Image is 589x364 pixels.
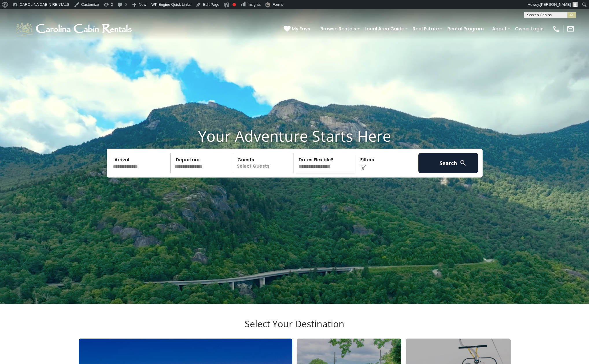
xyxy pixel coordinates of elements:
[459,159,467,167] img: search-regular-white.png
[540,2,571,7] span: [PERSON_NAME]
[552,25,560,33] img: phone-regular-white.png
[78,318,512,339] h3: Select Your Destination
[234,153,293,173] p: Select Guests
[410,24,442,34] a: Real Estate
[362,24,407,34] a: Local Area Guide
[512,24,546,34] a: Owner Login
[4,127,585,145] h1: Your Adventure Starts Here
[317,24,359,34] a: Browse Rentals
[232,3,236,6] div: Focus keyphrase not set
[284,25,312,33] a: My Favs
[444,24,487,34] a: Rental Program
[566,25,575,33] img: mail-regular-white.png
[14,20,134,38] img: White-1-1-2.png
[489,24,509,34] a: About
[418,153,478,173] button: Search
[292,25,310,32] span: My Favs
[360,165,366,170] img: filter--v1.png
